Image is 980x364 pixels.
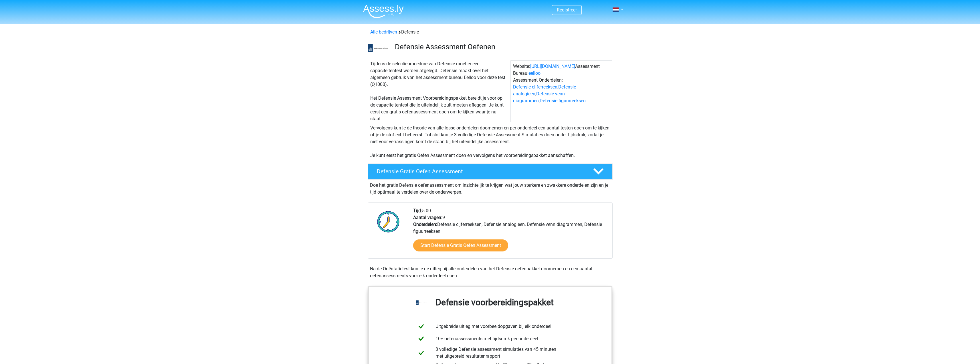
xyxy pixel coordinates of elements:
[413,208,422,213] b: Tijd:
[409,207,612,258] div: 5:00 9 Defensie cijferreeksen, Defensie analogieen, Defensie venn diagrammen, Defensie figuurreeksen
[368,60,510,122] div: Tijdens de selectieprocedure van Defensie moet er een capaciteitentest worden afgelegd. Defensie ...
[528,70,541,76] a: eelloo
[377,168,584,175] h4: Defensie Gratis Oefen Assessment
[395,42,608,51] h3: Defensie Assessment Oefenen
[368,265,613,279] div: Na de Oriëntatietest kun je de uitleg bij alle onderdelen van het Defensie-oefenpakket doornemen ...
[510,60,612,122] div: Website: Assessment Bureau: Assessment Onderdelen: , , ,
[530,64,575,69] a: [URL][DOMAIN_NAME]
[413,239,508,251] a: Start Defensie Gratis Oefen Assessment
[368,125,612,159] div: Vervolgens kun je de theorie van alle losse onderdelen doornemen en per onderdeel een aantal test...
[413,215,442,220] b: Aantal vragen:
[374,207,403,236] img: Klok
[513,91,565,103] a: Defensie venn diagrammen
[368,180,613,196] div: Doe het gratis Defensie oefenassessment om inzichtelijk te krijgen wat jouw sterkere en zwakkere ...
[557,7,577,13] a: Registreer
[540,98,586,103] a: Defensie figuurreeksen
[413,222,437,227] b: Onderdelen:
[365,164,615,180] a: Defensie Gratis Oefen Assessment
[513,84,576,97] a: Defensie analogieen
[370,29,397,35] a: Alle bedrijven
[368,29,612,36] div: Defensie
[513,84,557,90] a: Defensie cijferreeksen
[363,5,404,18] img: Assessly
